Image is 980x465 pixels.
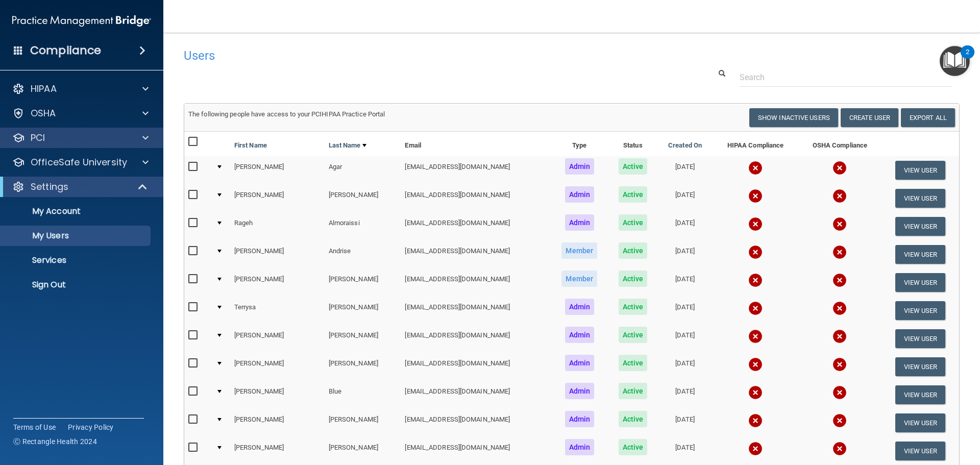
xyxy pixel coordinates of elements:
td: [PERSON_NAME] [325,409,401,437]
img: cross.ca9f0e7f.svg [832,161,847,175]
img: cross.ca9f0e7f.svg [748,273,763,287]
td: [DATE] [657,240,713,268]
img: cross.ca9f0e7f.svg [748,217,763,231]
td: [EMAIL_ADDRESS][DOMAIN_NAME] [401,381,550,409]
span: Admin [565,383,595,399]
p: Services [7,255,146,265]
img: cross.ca9f0e7f.svg [748,161,763,175]
img: cross.ca9f0e7f.svg [748,329,763,344]
button: Create User [841,108,898,127]
button: View User [895,273,946,292]
span: Admin [565,355,595,371]
span: Active [619,439,648,455]
td: Blue [325,381,401,409]
td: Terrysa [230,297,325,325]
td: [EMAIL_ADDRESS][DOMAIN_NAME] [401,353,550,381]
img: cross.ca9f0e7f.svg [832,357,847,372]
td: [PERSON_NAME] [230,268,325,297]
td: [DATE] [657,268,713,297]
p: OfficeSafe University [31,156,127,168]
input: Search [740,68,952,87]
a: Privacy Policy [68,422,114,432]
img: cross.ca9f0e7f.svg [832,245,847,259]
img: cross.ca9f0e7f.svg [832,442,847,456]
td: [PERSON_NAME] [230,156,325,184]
p: My Users [7,231,146,241]
span: Admin [565,411,595,427]
td: [DATE] [657,409,713,437]
td: [PERSON_NAME] [325,184,401,212]
h4: Compliance [30,43,101,58]
button: View User [895,385,946,404]
td: [EMAIL_ADDRESS][DOMAIN_NAME] [401,297,550,325]
span: Active [619,271,648,287]
button: View User [895,189,946,208]
th: Type [551,132,608,156]
td: [EMAIL_ADDRESS][DOMAIN_NAME] [401,184,550,212]
td: [DATE] [657,353,713,381]
a: Terms of Use [13,422,56,432]
img: cross.ca9f0e7f.svg [748,413,763,428]
th: Status [608,132,657,156]
img: cross.ca9f0e7f.svg [832,385,847,400]
p: Sign Out [7,280,146,290]
td: [EMAIL_ADDRESS][DOMAIN_NAME] [401,437,550,465]
td: [EMAIL_ADDRESS][DOMAIN_NAME] [401,268,550,297]
td: Rageh [230,212,325,240]
td: Agar [325,156,401,184]
td: Almoraissi [325,212,401,240]
img: cross.ca9f0e7f.svg [748,385,763,400]
a: OfficeSafe University [12,156,149,168]
img: cross.ca9f0e7f.svg [748,301,763,315]
td: [PERSON_NAME] [230,381,325,409]
a: HIPAA [12,83,149,95]
span: Ⓒ Rectangle Health 2024 [13,436,97,447]
td: [EMAIL_ADDRESS][DOMAIN_NAME] [401,212,550,240]
button: View User [895,245,946,264]
div: 2 [966,52,969,65]
td: [DATE] [657,156,713,184]
button: View User [895,301,946,320]
img: cross.ca9f0e7f.svg [832,329,847,344]
a: Last Name [329,139,366,152]
span: Admin [565,299,595,315]
img: cross.ca9f0e7f.svg [748,442,763,456]
span: Member [561,271,597,287]
span: Admin [565,158,595,175]
td: [PERSON_NAME] [325,297,401,325]
td: [PERSON_NAME] [230,353,325,381]
span: The following people have access to your PCIHIPAA Practice Portal [188,110,385,118]
button: View User [895,329,946,348]
p: OSHA [31,107,56,119]
span: Active [619,411,648,427]
img: cross.ca9f0e7f.svg [832,273,847,287]
button: View User [895,413,946,432]
img: cross.ca9f0e7f.svg [832,301,847,315]
span: Member [561,242,597,259]
p: HIPAA [31,83,57,95]
img: cross.ca9f0e7f.svg [748,189,763,203]
td: [PERSON_NAME] [325,268,401,297]
a: OSHA [12,107,149,119]
img: cross.ca9f0e7f.svg [748,245,763,259]
td: [PERSON_NAME] [230,437,325,465]
span: Active [619,214,648,231]
a: First Name [234,139,267,152]
span: Admin [565,327,595,343]
th: Email [401,132,550,156]
span: Active [619,327,648,343]
a: Settings [12,181,148,193]
span: Active [619,355,648,371]
button: Show Inactive Users [749,108,838,127]
span: Admin [565,186,595,203]
img: PMB logo [12,11,151,31]
td: Andrise [325,240,401,268]
th: OSHA Compliance [798,132,881,156]
button: View User [895,442,946,460]
a: PCI [12,132,149,144]
td: [PERSON_NAME] [325,325,401,353]
a: Export All [901,108,955,127]
img: cross.ca9f0e7f.svg [832,217,847,231]
td: [PERSON_NAME] [230,184,325,212]
img: cross.ca9f0e7f.svg [748,357,763,372]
